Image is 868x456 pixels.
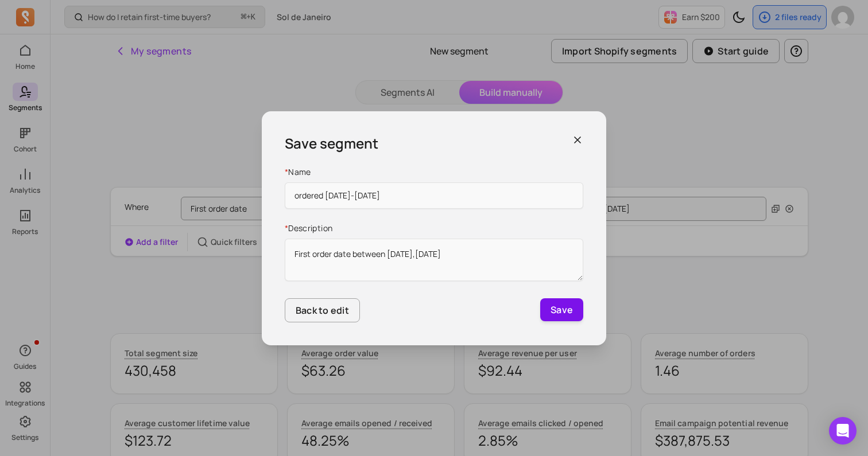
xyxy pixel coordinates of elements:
[285,223,583,234] label: Description
[285,166,583,178] label: Name
[540,298,583,321] button: Save
[285,298,360,322] button: Back to edit
[285,182,583,209] input: Name
[829,417,857,445] div: Open Intercom Messenger
[285,134,378,153] h3: Save segment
